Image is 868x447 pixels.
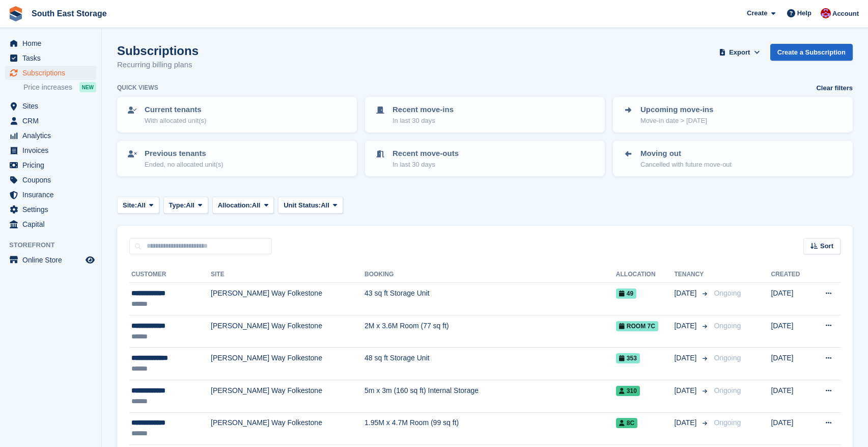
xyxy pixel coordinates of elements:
[145,104,206,116] p: Current tenants
[5,66,96,80] a: menu
[640,104,713,116] p: Upcoming move-ins
[5,202,96,217] a: menu
[321,200,329,211] span: All
[5,114,96,128] a: menu
[23,83,72,92] span: Price increases
[393,160,459,170] p: In last 30 days
[137,200,146,211] span: All
[365,283,616,315] td: 43 sq ft Storage Unit
[79,82,96,92] div: NEW
[614,98,852,132] a: Upcoming move-ins Move-in date > [DATE]
[5,188,96,202] a: menu
[616,386,640,396] span: 310
[118,142,356,175] a: Previous tenants Ended, no allocated unit(s)
[616,321,658,331] span: Room 7c
[22,128,83,143] span: Analytics
[393,148,459,160] p: Recent move-outs
[22,253,83,267] span: Online Store
[674,321,698,331] span: [DATE]
[797,8,811,18] span: Help
[640,160,732,170] p: Cancelled with future move-out
[365,267,616,283] th: Booking
[616,288,636,299] span: 49
[5,128,96,143] a: menu
[366,142,604,175] a: Recent move-outs In last 30 days
[714,418,741,427] span: Ongoing
[816,83,853,93] a: Clear filters
[252,200,261,211] span: All
[5,99,96,113] a: menu
[616,267,675,283] th: Allocation
[211,348,365,380] td: [PERSON_NAME] Way Folkestone
[27,5,111,22] a: South East Storage
[674,267,710,283] th: Tenancy
[211,267,365,283] th: Site
[218,200,252,211] span: Allocation:
[284,200,321,211] span: Unit Status:
[84,254,96,266] a: Preview store
[22,188,83,202] span: Insurance
[674,417,698,428] span: [DATE]
[365,380,616,412] td: 5m x 3m (160 sq ft) Internal Storage
[747,8,767,18] span: Create
[640,148,732,160] p: Moving out
[5,158,96,172] a: menu
[771,348,811,380] td: [DATE]
[393,116,454,126] p: In last 30 days
[186,200,194,211] span: All
[771,380,811,412] td: [DATE]
[22,99,83,113] span: Sites
[5,36,96,50] a: menu
[117,83,158,92] h6: Quick views
[118,98,356,132] a: Current tenants With allocated unit(s)
[169,200,186,211] span: Type:
[129,267,211,283] th: Customer
[5,143,96,157] a: menu
[714,354,741,362] span: Ongoing
[22,158,83,172] span: Pricing
[616,353,640,363] span: 353
[674,353,698,363] span: [DATE]
[365,348,616,380] td: 48 sq ft Storage Unit
[9,240,101,250] span: Storefront
[771,267,811,283] th: Created
[770,44,853,61] a: Create a Subscription
[365,315,616,348] td: 2M x 3.6M Room (77 sq ft)
[22,173,83,187] span: Coupons
[616,418,637,428] span: 8C
[729,47,750,58] span: Export
[717,44,762,61] button: Export
[22,143,83,157] span: Invoices
[5,173,96,187] a: menu
[117,59,199,71] p: Recurring billing plans
[366,98,604,132] a: Recent move-ins In last 30 days
[117,44,199,58] h1: Subscriptions
[123,200,137,211] span: Site:
[614,142,852,175] a: Moving out Cancelled with future move-out
[5,217,96,231] a: menu
[674,288,698,299] span: [DATE]
[211,283,365,315] td: [PERSON_NAME] Way Folkestone
[771,283,811,315] td: [DATE]
[212,197,274,214] button: Allocation: All
[163,197,208,214] button: Type: All
[211,380,365,412] td: [PERSON_NAME] Way Folkestone
[674,385,698,396] span: [DATE]
[832,9,859,19] span: Account
[22,114,83,128] span: CRM
[393,104,454,116] p: Recent move-ins
[8,6,23,21] img: stora-icon-8386f47178a22dfd0bd8f6a31ec36ba5ce8667c1dd55bd0f319d3a0aa187defe.svg
[22,51,83,65] span: Tasks
[211,412,365,445] td: [PERSON_NAME] Way Folkestone
[714,322,741,330] span: Ongoing
[820,241,833,251] span: Sort
[821,8,831,18] img: Roger Norris
[278,197,343,214] button: Unit Status: All
[23,82,96,93] a: Price increases NEW
[640,116,713,126] p: Move-in date > [DATE]
[22,36,83,50] span: Home
[771,315,811,348] td: [DATE]
[145,116,206,126] p: With allocated unit(s)
[22,202,83,217] span: Settings
[117,197,159,214] button: Site: All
